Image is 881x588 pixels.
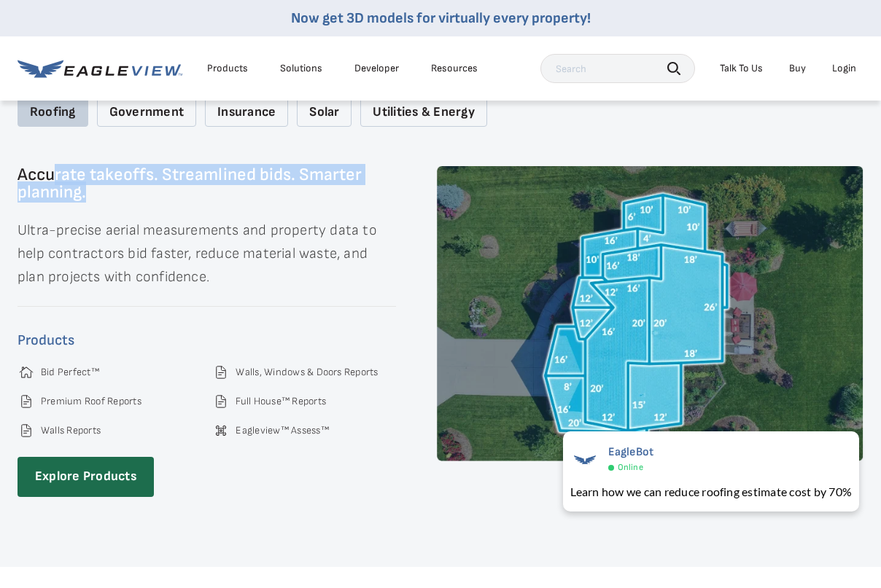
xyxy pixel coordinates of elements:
[41,366,99,379] a: Bid Perfect™
[212,393,230,410] img: File_dock_light.svg
[18,393,35,410] img: File_dock_light.svg
[41,395,141,408] a: Premium Roof Reports
[97,98,196,128] div: Government
[720,62,763,75] div: Talk To Us
[18,219,396,289] p: Ultra-precise aerial measurements and property data to help contractors bid faster, reduce materi...
[291,9,591,27] a: Now get 3D models for virtually every property!
[212,364,230,381] img: File_dock_light.svg
[207,62,248,75] div: Products
[297,98,352,128] div: Solar
[212,422,230,439] img: Group-9629.svg
[205,98,288,128] div: Insurance
[18,329,396,352] h4: Products
[360,98,486,128] div: Utilities & Energy
[236,395,326,408] a: Full House™ Reports
[789,62,806,75] a: Buy
[570,483,852,501] div: Learn how we can reduce roofing estimate cost by 70%
[18,457,154,497] a: Explore Products
[236,424,328,437] a: Eagleview™ Assess™
[608,445,654,459] span: EagleBot
[236,366,378,379] a: Walls, Windows & Doors Reports
[431,62,478,75] div: Resources
[18,422,35,439] img: File_dock_light.svg
[18,364,35,381] img: Group-9-1.svg
[18,166,396,201] h3: Accurate takeoffs. Streamlined bids. Smarter planning.
[18,98,88,128] div: Roofing
[41,424,101,437] a: Walls Reports
[540,54,695,83] input: Search
[618,462,643,473] span: Online
[570,445,599,474] img: EagleBot
[280,62,322,75] div: Solutions
[354,62,399,75] a: Developer
[832,62,856,75] div: Login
